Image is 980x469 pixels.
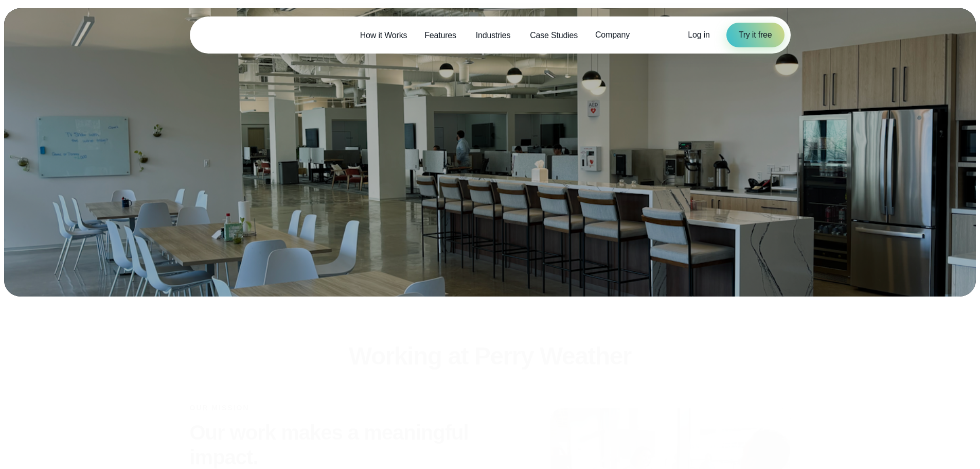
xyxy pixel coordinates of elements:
span: Try it free [739,29,772,41]
span: Company [595,29,630,41]
span: Case Studies [530,29,578,42]
a: Try it free [726,23,785,47]
a: Case Studies [521,25,586,46]
span: Industries [476,29,510,42]
span: How it Works [360,29,407,42]
a: Log in [688,29,709,41]
span: Features [424,29,456,42]
a: How it Works [351,25,416,46]
span: Log in [688,30,709,39]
